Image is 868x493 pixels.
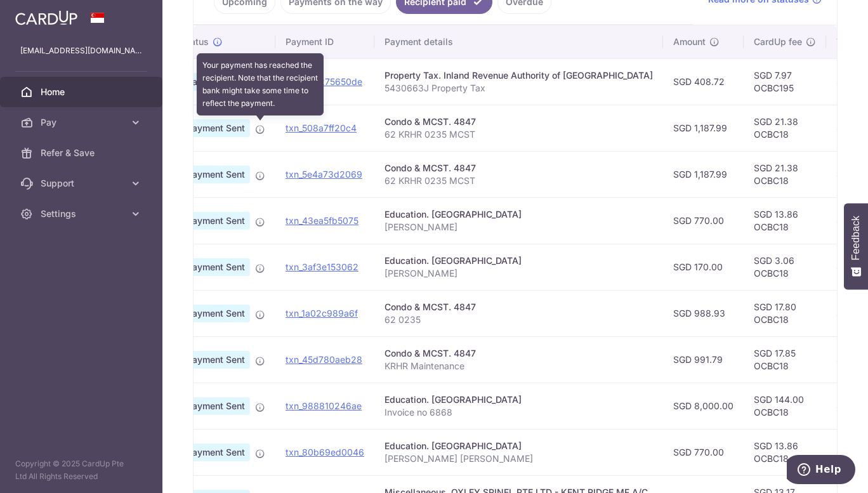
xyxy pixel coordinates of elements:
[744,151,826,197] td: SGD 21.38 OCBC18
[844,203,868,289] button: Feedback - Show survey
[286,354,362,365] a: txn_45d780aeb28
[286,308,358,319] a: txn_1a02c989a6f
[663,58,744,105] td: SGD 408.72
[744,244,826,290] td: SGD 3.06 OCBC18
[385,452,653,465] p: [PERSON_NAME] [PERSON_NAME]
[41,207,124,220] span: Settings
[41,86,124,98] span: Home
[744,429,826,475] td: SGD 13.86 OCBC18
[787,455,855,487] iframe: Opens a widget where you can find more information
[181,351,250,369] span: Payment Sent
[385,69,653,82] div: Property Tax. Inland Revenue Authority of [GEOGRAPHIC_DATA]
[385,162,653,174] div: Condo & MCST. 4847
[41,147,124,159] span: Refer & Save
[181,36,209,48] span: Status
[385,208,653,221] div: Education. [GEOGRAPHIC_DATA]
[744,383,826,429] td: SGD 144.00 OCBC18
[15,10,77,25] img: CardUp
[181,397,250,415] span: Payment Sent
[385,406,653,419] p: Invoice no 6868
[41,116,124,129] span: Pay
[181,305,250,322] span: Payment Sent
[181,166,250,183] span: Payment Sent
[744,336,826,383] td: SGD 17.85 OCBC18
[673,36,706,48] span: Amount
[197,53,324,115] div: Your payment has reached the recipient. Note that the recipient bank might take some time to refl...
[286,400,362,411] a: txn_988810246ae
[744,290,826,336] td: SGD 17.80 OCBC18
[181,258,250,276] span: Payment Sent
[850,216,862,260] span: Feedback
[286,447,364,457] a: txn_80b69ed0046
[385,360,653,372] p: KRHR Maintenance
[663,336,744,383] td: SGD 991.79
[181,444,250,461] span: Payment Sent
[286,215,358,226] a: txn_43ea5fb5075
[663,429,744,475] td: SGD 770.00
[663,290,744,336] td: SGD 988.93
[663,383,744,429] td: SGD 8,000.00
[385,128,653,141] p: 62 KRHR 0235 MCST
[385,254,653,267] div: Education. [GEOGRAPHIC_DATA]
[385,440,653,452] div: Education. [GEOGRAPHIC_DATA]
[374,25,663,58] th: Payment details
[20,44,142,57] p: [EMAIL_ADDRESS][DOMAIN_NAME]
[663,151,744,197] td: SGD 1,187.99
[663,105,744,151] td: SGD 1,187.99
[181,119,250,137] span: Payment Sent
[275,25,374,58] th: Payment ID
[385,393,653,406] div: Education. [GEOGRAPHIC_DATA]
[385,301,653,313] div: Condo & MCST. 4847
[286,122,357,133] a: txn_508a7ff20c4
[385,347,653,360] div: Condo & MCST. 4847
[286,169,362,180] a: txn_5e4a73d2069
[385,267,653,280] p: [PERSON_NAME]
[286,261,358,272] a: txn_3af3e153062
[663,244,744,290] td: SGD 170.00
[663,197,744,244] td: SGD 770.00
[181,212,250,230] span: Payment Sent
[754,36,802,48] span: CardUp fee
[744,197,826,244] td: SGD 13.86 OCBC18
[385,221,653,233] p: [PERSON_NAME]
[286,76,362,87] a: txn_989275650de
[744,58,826,105] td: SGD 7.97 OCBC195
[385,82,653,95] p: 5430663J Property Tax
[41,177,124,190] span: Support
[385,115,653,128] div: Condo & MCST. 4847
[744,105,826,151] td: SGD 21.38 OCBC18
[385,174,653,187] p: 62 KRHR 0235 MCST
[385,313,653,326] p: 62 0235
